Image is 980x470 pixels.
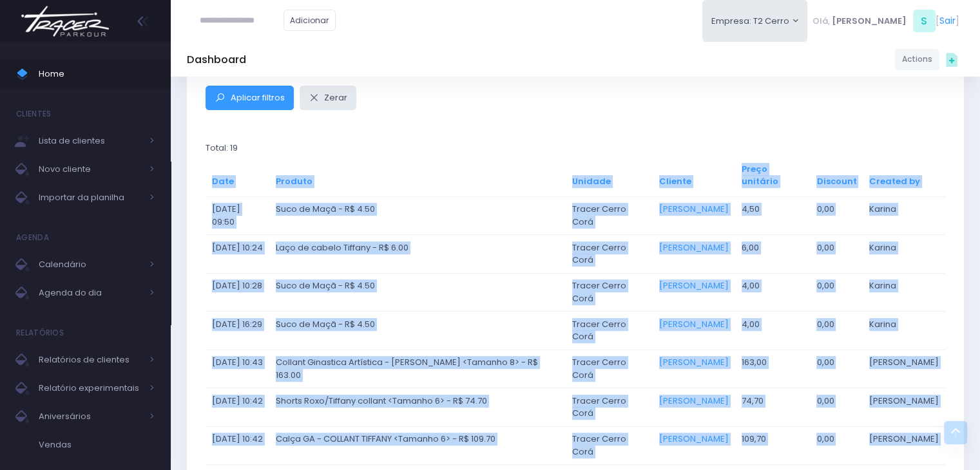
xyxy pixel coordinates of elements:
[735,312,811,350] td: 4,00
[659,318,729,330] a: [PERSON_NAME]
[206,426,269,465] td: [DATE] 10:42
[206,196,269,235] td: [DATE] 09:50
[572,175,611,187] a: Unidade
[863,273,945,312] td: Karina
[939,14,956,28] a: Sair
[206,86,294,110] button: Aplicar filtros
[863,235,945,274] td: Karina
[206,388,269,427] td: [DATE] 10:42
[863,350,945,388] td: [PERSON_NAME]
[895,49,939,70] a: Actions
[566,426,653,465] td: Tracer Cerro Corá
[187,53,246,66] h5: Dashboard
[816,175,856,187] a: Discount
[16,101,51,127] h4: Clientes
[811,196,863,235] td: 0,00
[269,312,566,350] td: Suco de Maçã - R$ 4.50
[566,388,653,427] td: Tracer Cerro Corá
[283,10,336,31] a: Adicionar
[206,312,269,350] td: [DATE] 16:29
[206,235,269,274] td: [DATE] 10:24
[212,175,234,187] a: Date
[16,320,64,346] h4: Relatórios
[39,161,142,178] span: Novo cliente
[735,388,811,427] td: 74,70
[269,235,566,274] td: Laço de cabelo Tiffany - R$ 6.00
[863,388,945,427] td: [PERSON_NAME]
[39,66,155,82] span: Home
[811,426,863,465] td: 0,00
[39,437,155,453] span: Vendas
[269,196,566,235] td: Suco de Maçã - R$ 4.50
[39,133,142,149] span: Lista de clientes
[39,408,142,425] span: Aniversários
[735,350,811,388] td: 163,00
[206,350,269,388] td: [DATE] 10:43
[807,6,964,35] div: [ ]
[659,203,729,215] a: [PERSON_NAME]
[231,91,285,104] span: Aplicar filtros
[276,175,312,187] a: Produto
[206,273,269,312] td: [DATE] 10:28
[869,175,920,187] a: Created by
[735,426,811,465] td: 109,70
[39,256,142,273] span: Calendário
[39,352,142,368] span: Relatórios de clientes
[659,433,729,445] a: [PERSON_NAME]
[39,189,142,206] span: Importar da planilha
[659,356,729,368] a: [PERSON_NAME]
[659,395,729,407] a: [PERSON_NAME]
[269,426,566,465] td: Calça GA - COLLANT TIFFANY <Tamanho 6> - R$ 109.70
[269,273,566,312] td: Suco de Maçã - R$ 4.50
[659,175,691,187] a: Cliente
[269,350,566,388] td: Collant Ginastica Artística - [PERSON_NAME] <Tamanho 8> - R$ 163.00
[811,388,863,427] td: 0,00
[566,312,653,350] td: Tracer Cerro Corá
[863,196,945,235] td: Karina
[39,380,142,397] span: Relatório experimentais
[863,312,945,350] td: Karina
[812,15,830,28] span: Olá,
[913,10,936,32] span: S
[811,273,863,312] td: 0,00
[566,350,653,388] td: Tracer Cerro Corá
[324,91,347,104] span: Zerar
[811,235,863,274] td: 0,00
[16,225,49,250] h4: Agenda
[566,235,653,274] td: Tracer Cerro Corá
[735,235,811,274] td: 6,00
[659,241,729,254] a: [PERSON_NAME]
[39,285,142,301] span: Agenda do dia
[735,196,811,235] td: 4,50
[300,86,357,110] button: Zerar
[659,279,729,292] a: [PERSON_NAME]
[566,196,653,235] td: Tracer Cerro Corá
[742,163,778,188] a: Preço unitário
[811,350,863,388] td: 0,00
[811,312,863,350] td: 0,00
[863,426,945,465] td: [PERSON_NAME]
[269,388,566,427] td: Shorts Roxo/Tiffany collant <Tamanho 6> - R$ 74.70
[566,273,653,312] td: Tracer Cerro Corá
[735,273,811,312] td: 4,00
[832,15,907,28] span: [PERSON_NAME]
